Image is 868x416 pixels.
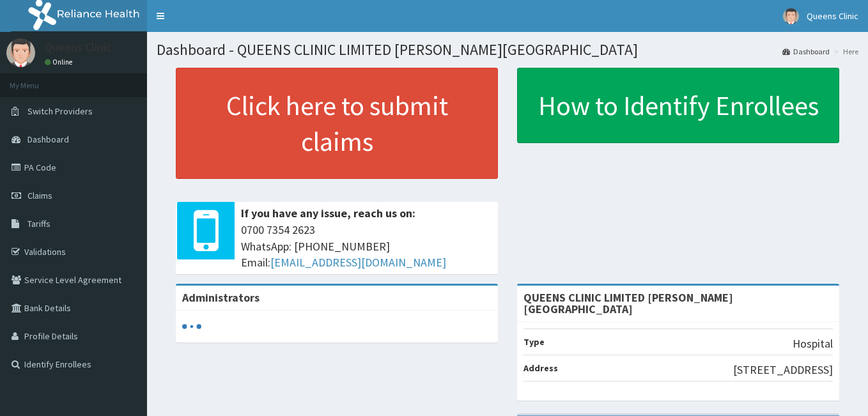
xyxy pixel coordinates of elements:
b: Type [523,336,545,348]
h1: Dashboard - QUEENS CLINIC LIMITED [PERSON_NAME][GEOGRAPHIC_DATA] [157,42,858,58]
svg: audio-loading [182,317,201,336]
p: [STREET_ADDRESS] [733,362,833,378]
img: User Image [783,8,799,24]
p: Queens Clinic [45,42,112,53]
p: Hospital [793,335,833,352]
a: Online [45,58,75,66]
b: Address [523,362,558,374]
span: Queens Clinic [807,10,858,22]
span: Dashboard [27,134,69,145]
a: How to Identify Enrollees [517,68,839,143]
b: Administrators [182,290,260,305]
a: Dashboard [782,46,830,57]
span: Switch Providers [27,105,93,117]
strong: QUEENS CLINIC LIMITED [PERSON_NAME][GEOGRAPHIC_DATA] [523,290,733,316]
a: Click here to submit claims [176,68,498,179]
li: Here [831,46,858,57]
img: User Image [6,38,35,67]
a: [EMAIL_ADDRESS][DOMAIN_NAME] [270,255,446,270]
span: 0700 7354 2623 WhatsApp: [PHONE_NUMBER] Email: [241,222,492,271]
b: If you have any issue, reach us on: [241,206,415,220]
span: Claims [27,190,52,201]
span: Tariffs [27,218,50,229]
